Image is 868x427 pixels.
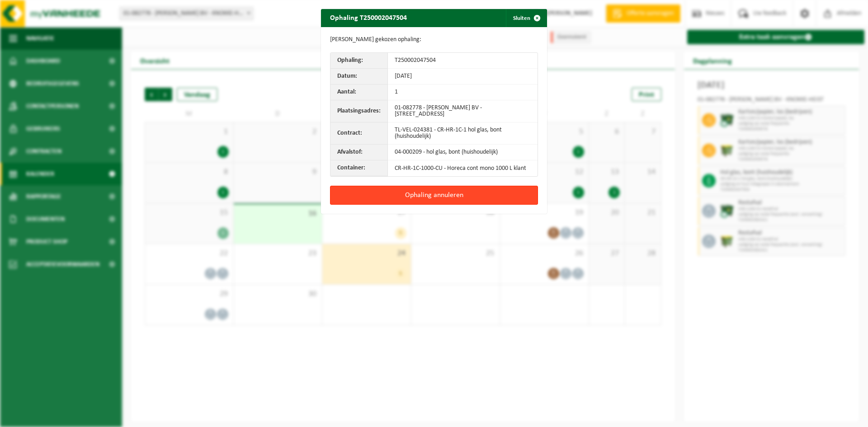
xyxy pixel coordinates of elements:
[388,84,538,100] td: 1
[330,36,538,43] p: [PERSON_NAME] gekozen ophaling:
[330,69,388,84] th: Datum:
[388,53,538,69] td: T250002047504
[330,186,538,205] button: Ophaling annuleren
[330,84,388,100] th: Aantal:
[330,100,388,122] th: Plaatsingsadres:
[330,160,388,176] th: Container:
[388,69,538,84] td: [DATE]
[330,145,388,160] th: Afvalstof:
[330,53,388,69] th: Ophaling:
[506,9,546,27] button: Sluiten
[321,9,416,26] h2: Ophaling T250002047504
[388,122,538,145] td: TL-VEL-024381 - CR-HR-1C-1 hol glas, bont (huishoudelijk)
[388,100,538,122] td: 01-082778 - [PERSON_NAME] BV - [STREET_ADDRESS]
[388,145,538,160] td: 04-000209 - hol glas, bont (huishoudelijk)
[388,160,538,176] td: CR-HR-1C-1000-CU - Horeca cont mono 1000 L klant
[330,122,388,145] th: Contract:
